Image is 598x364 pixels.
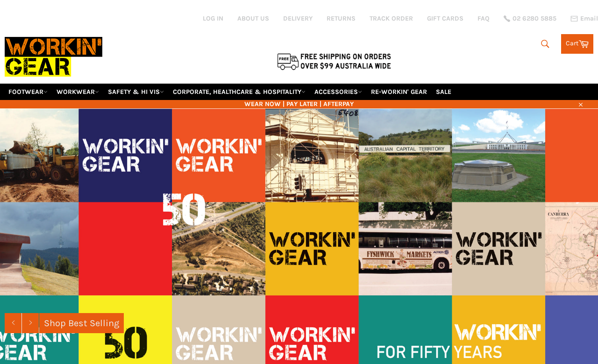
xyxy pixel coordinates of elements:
[53,84,103,100] a: WORKWEAR
[370,14,413,23] a: TRACK ORDER
[427,14,463,23] a: GIFT CARDS
[367,84,431,100] a: RE-WORKIN' GEAR
[276,51,392,71] img: Flat $9.95 shipping Australia wide
[104,84,168,100] a: SAFETY & HI VIS
[477,14,490,23] a: FAQ
[203,14,223,22] a: Log in
[432,84,455,100] a: SALE
[237,14,269,23] a: ABOUT US
[580,15,598,22] span: Email
[327,14,356,23] a: RETURNS
[504,15,556,22] a: 02 6280 5885
[311,84,366,100] a: ACCESSORIES
[39,313,124,333] a: Shop Best Selling
[561,34,593,54] a: Cart
[5,100,593,108] span: WEAR NOW | PAY LATER | AFTERPAY
[5,84,51,100] a: FOOTWEAR
[513,15,556,22] span: 02 6280 5885
[570,15,598,22] a: Email
[283,14,313,23] a: DELIVERY
[5,30,102,83] img: Workin Gear leaders in Workwear, Safety Boots, PPE, Uniforms. Australia's No.1 in Workwear
[169,84,309,100] a: CORPORATE, HEALTHCARE & HOSPITALITY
